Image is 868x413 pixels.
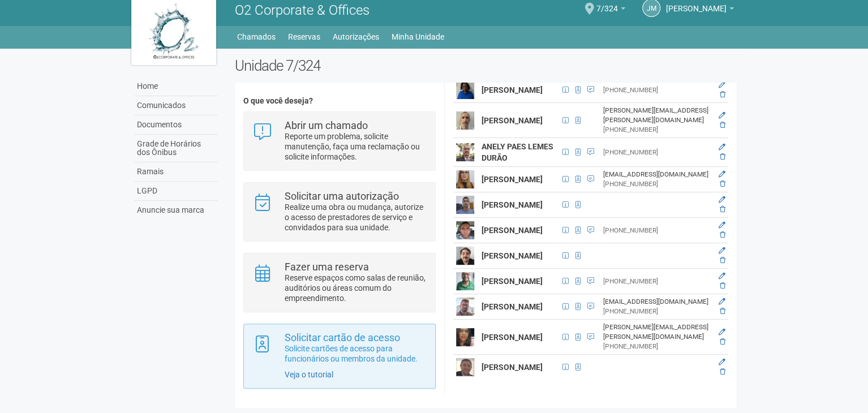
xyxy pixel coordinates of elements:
img: user.png [456,143,474,161]
a: Veja o tutorial [285,370,333,379]
p: Solicite cartões de acesso para funcionários ou membros da unidade. [285,343,427,364]
a: Editar membro [719,81,725,89]
a: Editar membro [719,328,725,336]
div: [EMAIL_ADDRESS][DOMAIN_NAME] [603,170,710,179]
strong: [PERSON_NAME] [482,251,543,260]
p: Realize uma obra ou mudança, autorize o acesso de prestadores de serviço e convidados para sua un... [285,202,427,233]
a: Excluir membro [720,256,725,264]
a: 7/324 [596,6,625,15]
img: user.png [456,247,474,265]
a: Excluir membro [720,91,725,98]
strong: [PERSON_NAME] [482,363,543,372]
a: Reservas [288,29,320,45]
div: [PHONE_NUMBER] [603,277,710,286]
a: Excluir membro [720,368,725,376]
div: [PHONE_NUMBER] [603,85,710,95]
a: Excluir membro [720,338,725,346]
a: Editar membro [719,358,725,366]
div: [PHONE_NUMBER] [603,226,710,235]
img: user.png [456,221,474,239]
strong: Abrir um chamado [285,119,368,131]
a: Editar membro [719,196,725,204]
strong: Solicitar cartão de acesso [285,332,400,343]
a: Excluir membro [720,121,725,129]
a: Chamados [237,29,276,45]
p: Reporte um problema, solicite manutenção, faça uma reclamação ou solicite informações. [285,131,427,162]
p: Reserve espaços como salas de reunião, auditórios ou áreas comum do empreendimento. [285,273,427,303]
img: user.png [456,111,474,130]
img: user.png [456,298,474,316]
strong: [PERSON_NAME] [482,277,543,286]
a: Excluir membro [720,205,725,213]
div: [PHONE_NUMBER] [603,179,710,189]
strong: ANELY PAES LEMES DURÃO [482,142,553,162]
strong: Solicitar uma autorização [285,190,399,202]
a: Excluir membro [720,153,725,161]
span: O2 Corporate & Offices [235,2,369,18]
a: Editar membro [719,298,725,306]
img: user.png [456,358,474,376]
a: Excluir membro [720,180,725,188]
a: Minha Unidade [392,29,444,45]
strong: [PERSON_NAME] [482,333,543,342]
a: [PERSON_NAME] [666,6,734,15]
div: [PHONE_NUMBER] [603,342,710,351]
div: [PHONE_NUMBER] [603,307,710,316]
div: [PHONE_NUMBER] [603,148,710,157]
strong: [PERSON_NAME] [482,116,543,125]
strong: [PERSON_NAME] [482,200,543,209]
strong: [PERSON_NAME] [482,226,543,235]
a: Autorizações [333,29,379,45]
strong: [PERSON_NAME] [482,175,543,184]
img: user.png [456,328,474,346]
a: Excluir membro [720,231,725,239]
h2: Unidade 7/324 [235,57,737,74]
div: [PERSON_NAME][EMAIL_ADDRESS][PERSON_NAME][DOMAIN_NAME] [603,322,710,342]
strong: [PERSON_NAME] [482,302,543,311]
img: user.png [456,272,474,290]
a: Home [134,77,218,96]
a: Excluir membro [720,282,725,290]
a: Editar membro [719,143,725,151]
a: Comunicados [134,96,218,115]
a: LGPD [134,182,218,201]
a: Abrir um chamado Reporte um problema, solicite manutenção, faça uma reclamação ou solicite inform... [252,121,426,162]
a: Anuncie sua marca [134,201,218,220]
a: Solicitar cartão de acesso Solicite cartões de acesso para funcionários ou membros da unidade. [252,333,426,364]
img: user.png [456,196,474,214]
a: Editar membro [719,111,725,119]
h4: O que você deseja? [243,97,435,105]
a: Ramais [134,162,218,182]
a: Excluir membro [720,307,725,315]
a: Editar membro [719,221,725,229]
strong: Fazer uma reserva [285,261,369,273]
a: Editar membro [719,272,725,280]
a: Editar membro [719,170,725,178]
a: Solicitar uma autorização Realize uma obra ou mudança, autorize o acesso de prestadores de serviç... [252,191,426,233]
div: [PHONE_NUMBER] [603,125,710,135]
a: Documentos [134,115,218,135]
img: user.png [456,81,474,99]
a: Grade de Horários dos Ônibus [134,135,218,162]
div: [PERSON_NAME][EMAIL_ADDRESS][PERSON_NAME][DOMAIN_NAME] [603,106,710,125]
strong: [PERSON_NAME] [482,85,543,94]
a: Editar membro [719,247,725,255]
a: Fazer uma reserva Reserve espaços como salas de reunião, auditórios ou áreas comum do empreendime... [252,262,426,303]
img: user.png [456,170,474,188]
div: [EMAIL_ADDRESS][DOMAIN_NAME] [603,297,710,307]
